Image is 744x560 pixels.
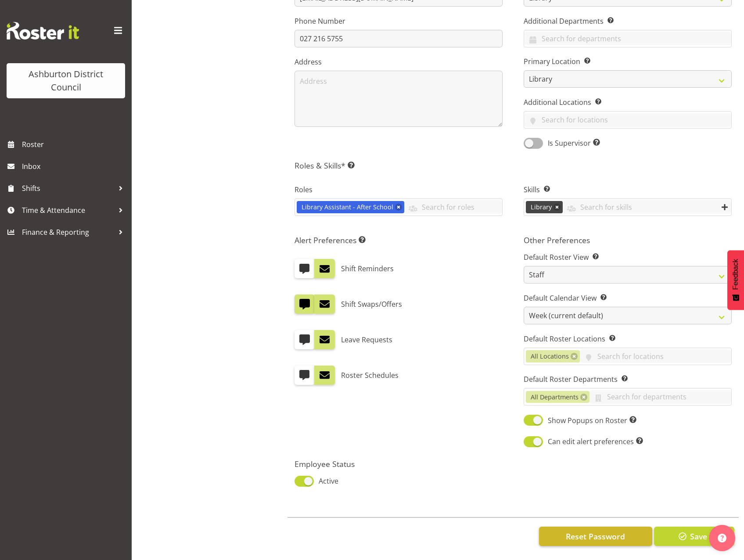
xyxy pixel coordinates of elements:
input: Search for locations [580,349,731,363]
label: Leave Requests [341,330,392,349]
input: Search for departments [524,32,731,45]
span: Roster [22,138,127,151]
span: Show Popups on Roster [543,415,636,426]
label: Primary Location [524,56,732,67]
label: Roster Schedules [341,366,399,385]
input: Search for roles [404,200,502,214]
span: Library Assistant - After School [302,202,393,212]
span: Finance & Reporting [22,226,114,239]
label: Default Calendar View [524,293,732,303]
input: Phone Number [295,30,503,47]
span: Shifts [22,182,114,195]
img: help-xxl-2.png [718,534,726,542]
span: Reset Password [566,531,625,542]
input: Search for locations [524,113,731,127]
span: Library [531,202,552,212]
h5: Other Preferences [524,235,732,245]
input: Search for skills [563,200,731,214]
span: Active [314,476,338,486]
label: Roles [295,184,503,195]
img: Rosterit website logo [7,22,79,39]
label: Phone Number [295,16,503,26]
span: Save [690,531,707,542]
button: Feedback - Show survey [727,250,744,310]
button: Reset Password [539,527,652,546]
label: Default Roster View [524,252,732,262]
input: Search for departments [589,390,731,404]
label: Default Roster Departments [524,374,732,384]
label: Additional Departments [524,16,732,26]
label: Address [295,57,503,67]
div: Ashburton District Council [15,68,116,94]
label: Default Roster Locations [524,334,732,344]
h5: Alert Preferences [295,235,503,245]
h5: Roles & Skills* [295,161,732,170]
label: Skills [524,184,732,195]
span: Feedback [732,259,740,290]
span: Can edit alert preferences [543,436,643,447]
button: Save [654,527,734,546]
span: Is Supervisor [543,138,600,148]
label: Shift Swaps/Offers [341,294,402,314]
h5: Employee Status [295,459,508,469]
label: Shift Reminders [341,259,394,278]
span: Time & Attendance [22,204,114,217]
span: All Locations [531,352,569,361]
span: Inbox [22,160,127,173]
span: All Departments [531,392,579,402]
label: Additional Locations [524,97,732,108]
